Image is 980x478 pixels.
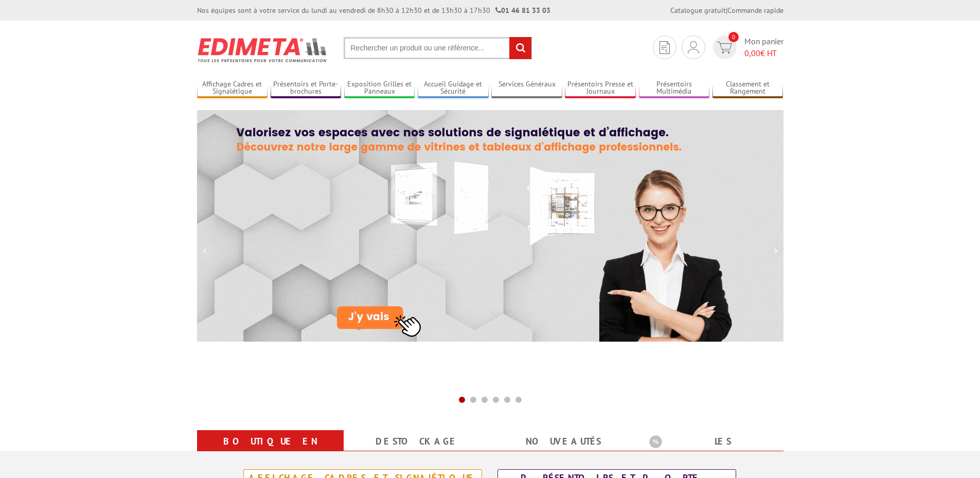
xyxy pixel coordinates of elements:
a: Boutique en ligne [209,432,331,469]
a: Présentoirs Presse et Journaux [565,80,636,97]
a: nouveautés [503,432,625,451]
a: Commande rapide [727,6,783,15]
a: Accueil Guidage et Sécurité [418,80,489,97]
strong: 01 46 81 33 03 [495,6,550,15]
a: Exposition Grilles et Panneaux [344,80,415,97]
span: € HT [744,47,783,59]
span: 0 [728,32,739,42]
a: Classement et Rangement [712,80,783,97]
a: devis rapide 0 Mon panier 0,00€ HT [710,36,783,59]
a: Affichage Cadres et Signalétique [197,80,268,97]
a: Catalogue gratuit [670,6,726,15]
a: Présentoirs Multimédia [639,80,710,97]
span: Mon panier [744,36,783,59]
img: devis rapide [688,41,699,54]
div: | [670,5,783,15]
span: 0,00 [744,48,760,58]
a: Destockage [356,432,478,451]
a: Présentoirs et Porte-brochures [271,80,342,97]
a: Les promotions [649,432,771,469]
a: Services Généraux [491,80,562,97]
input: rechercher [509,37,531,59]
input: Rechercher un produit ou une référence... [344,37,532,59]
img: Présentoir, panneau, stand - Edimeta - PLV, affichage, mobilier bureau, entreprise [197,31,328,69]
b: Les promotions [649,432,778,453]
img: devis rapide [717,42,732,54]
img: devis rapide [660,41,670,54]
div: Nos équipes sont à votre service du lundi au vendredi de 8h30 à 12h30 et de 13h30 à 17h30 [197,5,550,15]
